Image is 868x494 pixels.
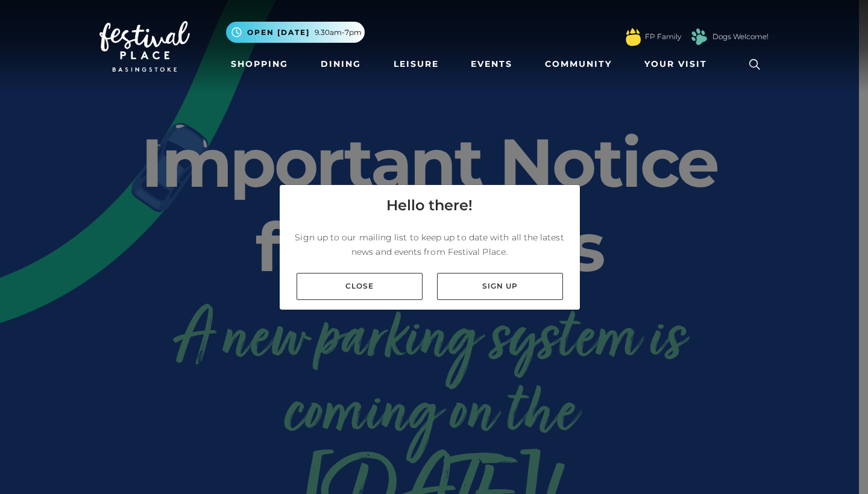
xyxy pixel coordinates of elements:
[386,195,473,216] h4: Hello there!
[226,53,293,75] a: Shopping
[315,27,362,38] span: 9.30am-7pm
[712,31,769,42] a: Dogs Welcome!
[389,53,444,75] a: Leisure
[540,53,617,75] a: Community
[247,27,310,38] span: Open [DATE]
[640,53,718,75] a: Your Visit
[99,21,190,72] img: Festival Place Logo
[226,22,365,43] button: Open [DATE] 9.30am-7pm
[437,273,563,300] a: Sign up
[466,53,517,75] a: Events
[289,230,570,259] p: Sign up to our mailing list to keep up to date with all the latest news and events from Festival ...
[297,273,423,300] a: Close
[645,31,681,42] a: FP Family
[644,58,707,70] span: Your Visit
[316,53,366,75] a: Dining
